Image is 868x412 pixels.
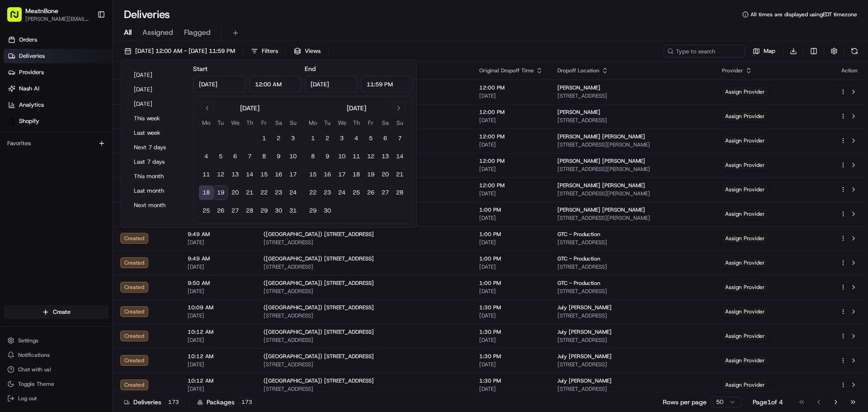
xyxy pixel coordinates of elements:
[264,288,465,295] span: [STREET_ADDRESS]
[286,185,300,200] button: 24
[4,136,109,151] div: Favorites
[8,118,15,125] img: Shopify logo
[271,204,286,218] button: 30
[130,69,184,81] button: [DATE]
[479,166,543,173] span: [DATE]
[188,263,249,270] span: [DATE]
[320,118,335,128] th: Tuesday
[18,395,37,402] span: Log out
[9,9,27,27] img: Nash
[4,81,113,96] a: Nash AI
[18,141,25,148] img: 1736555255976-a54dd68f-1ca7-489b-9aae-adbdc363a1c4
[335,185,349,200] button: 24
[722,355,768,365] span: Assign Provider
[363,167,378,182] button: 19
[306,118,320,128] th: Monday
[188,312,249,319] span: [DATE]
[18,202,69,211] span: Knowledge Base
[130,83,184,96] button: [DATE]
[18,337,38,344] span: Settings
[750,11,857,18] span: All times are displayed using EDT timezone
[306,204,320,218] button: 29
[557,84,600,91] span: [PERSON_NAME]
[557,336,708,344] span: [STREET_ADDRESS]
[242,149,257,164] button: 7
[188,361,249,368] span: [DATE]
[9,203,16,210] div: 📗
[80,140,99,147] span: [DATE]
[9,36,165,51] p: Welcome 👋
[18,351,50,359] span: Notifications
[130,112,184,125] button: This week
[479,336,543,344] span: [DATE]
[305,65,316,73] label: End
[264,231,374,238] span: ([GEOGRAPHIC_DATA]) [STREET_ADDRESS]
[479,67,534,74] span: Original Dropoff Time
[557,328,612,336] span: July [PERSON_NAME]
[197,398,255,407] div: Packages
[90,224,109,231] span: Pylon
[73,165,91,172] span: [DATE]
[363,131,378,146] button: 5
[264,361,465,368] span: [STREET_ADDRESS]
[188,328,249,336] span: 10:12 AM
[722,185,768,194] span: Assign Provider
[18,366,51,373] span: Chat with us!
[479,377,543,384] span: 1:30 PM
[848,45,861,57] button: Refresh
[479,109,543,116] span: 12:00 PM
[76,203,84,210] div: 💻
[392,149,407,164] button: 14
[188,231,249,238] span: 9:49 AM
[4,98,113,112] a: Analytics
[479,361,543,368] span: [DATE]
[306,185,320,200] button: 22
[242,204,257,218] button: 28
[238,398,255,406] div: 173
[124,398,182,407] div: Deliveries
[41,95,124,103] div: We're available if you need us!
[18,165,25,172] img: 1736555255976-a54dd68f-1ca7-489b-9aae-adbdc363a1c4
[124,27,132,38] span: All
[722,160,768,170] span: Assign Provider
[188,288,249,295] span: [DATE]
[479,206,543,213] span: 1:00 PM
[479,288,543,295] span: [DATE]
[363,185,378,200] button: 26
[4,378,109,390] button: Toggle Theme
[9,118,58,125] div: Past conversations
[264,328,374,336] span: ([GEOGRAPHIC_DATA]) [STREET_ADDRESS]
[264,385,465,393] span: [STREET_ADDRESS]
[5,199,73,215] a: 📗Knowledge Base
[257,131,271,146] button: 1
[25,15,90,23] span: [PERSON_NAME][EMAIL_ADDRESS][DOMAIN_NAME]
[479,84,543,91] span: 12:00 PM
[479,190,543,197] span: [DATE]
[28,165,66,172] span: Regen Pajulas
[228,185,242,200] button: 20
[262,47,278,55] span: Filters
[264,336,465,344] span: [STREET_ADDRESS]
[479,304,543,311] span: 1:30 PM
[130,156,184,168] button: Last 7 days
[199,167,213,182] button: 11
[228,167,242,182] button: 13
[271,118,286,128] th: Saturday
[130,127,184,139] button: Last week
[722,209,768,219] span: Assign Provider
[557,255,600,262] span: GTC - Production
[664,45,745,57] input: Type to search
[124,7,170,22] h1: Deliveries
[557,361,708,368] span: [STREET_ADDRESS]
[764,47,775,55] span: Map
[320,185,335,200] button: 23
[557,263,708,270] span: [STREET_ADDRESS]
[271,167,286,182] button: 16
[753,398,783,407] div: Page 1 of 4
[228,149,242,164] button: 6
[335,167,349,182] button: 17
[154,89,165,100] button: Start new chat
[213,167,228,182] button: 12
[264,353,374,360] span: ([GEOGRAPHIC_DATA]) [STREET_ADDRESS]
[184,27,211,38] span: Flagged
